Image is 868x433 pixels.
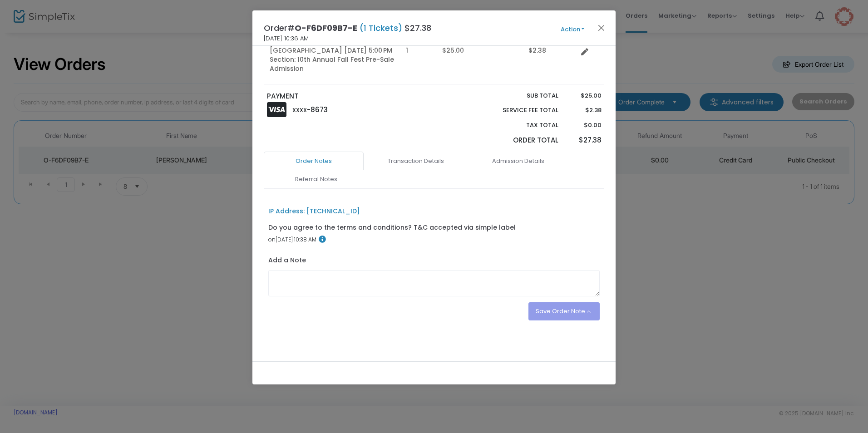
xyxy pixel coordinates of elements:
span: (1 Tickets) [357,22,404,34]
button: Close [596,22,607,34]
a: Transaction Details [366,152,466,171]
p: Sub total [481,91,558,100]
span: XXXX [292,106,307,114]
button: Action [545,25,600,34]
a: Order Notes [264,152,364,171]
td: $2.38 [523,16,577,85]
p: $0.00 [567,121,601,130]
div: IP Address: [TECHNICAL_ID] [268,207,360,216]
a: Referral Notes [266,170,366,189]
td: 10th Annual Fall Festival Celebration at [GEOGRAPHIC_DATA] [GEOGRAPHIC_DATA] [DATE] 5:00 PM Secti... [264,16,400,85]
div: [DATE] 10:38 AM [268,236,600,244]
span: [DATE] 10:36 AM [264,34,309,43]
td: $25.00 [437,16,523,85]
p: Order Total [481,135,558,146]
td: 1 [400,16,437,85]
span: on [268,236,276,243]
p: $2.38 [567,106,601,115]
p: $25.00 [567,91,601,100]
label: Add a Note [268,256,306,267]
h4: Order# $27.38 [264,22,431,34]
p: $27.38 [567,135,601,146]
span: -8673 [307,105,328,114]
p: PAYMENT [267,91,430,102]
p: Service Fee Total [481,106,558,115]
span: O-F6DF09B7-E [295,22,357,34]
p: Tax Total [481,121,558,130]
div: Do you agree to the terms and conditions? T&C accepted via simple label [268,223,516,232]
a: Admission Details [468,152,568,171]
